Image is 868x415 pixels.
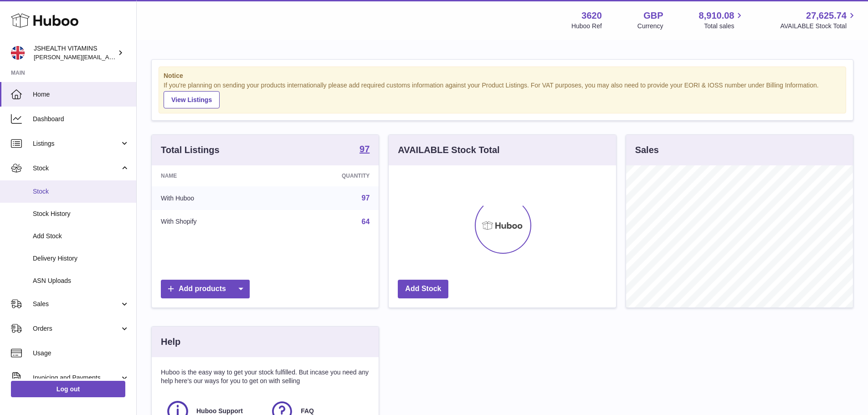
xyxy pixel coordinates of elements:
span: Stock [33,187,129,196]
a: 97 [360,144,370,155]
strong: Notice [164,72,841,80]
th: Quantity [274,165,379,186]
div: Huboo Ref [571,22,602,31]
a: 27,625.74 AVAILABLE Stock Total [780,10,857,31]
span: Usage [33,349,129,358]
span: Total sales [704,22,745,31]
span: AVAILABLE Stock Total [780,22,857,31]
div: If you're planning on sending your products internationally please add required customs informati... [164,81,841,108]
th: Name [152,165,274,186]
span: 8,910.08 [699,10,734,22]
strong: 3620 [581,10,602,22]
span: Orders [33,324,120,333]
span: Home [33,90,129,99]
a: Log out [11,381,125,397]
span: Add Stock [33,232,129,241]
span: Stock History [33,210,129,218]
strong: 97 [360,144,370,154]
a: View Listings [164,91,220,108]
span: Listings [33,139,120,148]
span: ASN Uploads [33,277,129,285]
td: With Huboo [152,186,274,210]
strong: GBP [643,10,663,22]
span: Delivery History [33,254,129,263]
h3: Sales [635,144,659,156]
span: 27,625.74 [806,10,847,22]
a: Add Stock [398,280,448,298]
span: Stock [33,164,120,173]
a: Add products [161,280,250,298]
div: JSHEALTH VITAMINS [34,44,116,61]
a: 64 [362,218,370,225]
span: Sales [33,300,120,308]
h3: AVAILABLE Stock Total [398,144,499,156]
h3: Help [161,336,180,348]
img: francesca@jshealthvitamins.com [11,46,25,60]
span: [PERSON_NAME][EMAIL_ADDRESS][DOMAIN_NAME] [34,53,183,61]
td: With Shopify [152,210,274,234]
span: Invoicing and Payments [33,374,120,382]
p: Huboo is the easy way to get your stock fulfilled. But incase you need any help here's our ways f... [161,368,370,385]
div: Currency [637,22,663,31]
a: 97 [362,194,370,202]
a: 8,910.08 Total sales [699,10,745,31]
span: Dashboard [33,115,129,123]
h3: Total Listings [161,144,220,156]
